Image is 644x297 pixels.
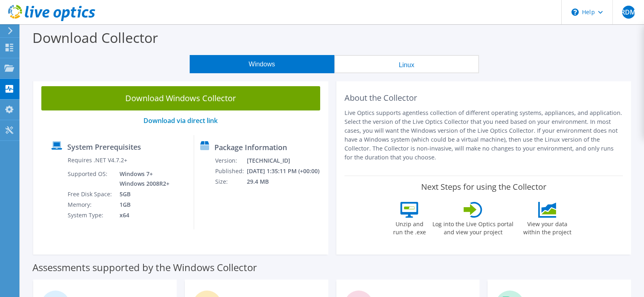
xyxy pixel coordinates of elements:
td: Supported OS: [67,169,113,189]
label: Download Collector [32,28,158,47]
td: Size: [215,176,246,187]
td: Windows 7+ Windows 2008R2+ [113,169,171,189]
td: 1GB [113,199,171,210]
label: Requires .NET V4.7.2+ [68,156,127,164]
td: System Type: [67,210,113,221]
td: Published: [215,166,246,176]
button: Linux [334,55,479,73]
label: Next Steps for using the Collector [421,182,546,192]
td: x64 [113,210,171,221]
button: Windows [190,55,334,73]
label: Unzip and run the .exe [391,218,428,236]
label: Assessments supported by the Windows Collector [32,263,257,272]
td: Memory: [67,199,113,210]
td: Version: [215,155,246,166]
label: System Prerequisites [67,143,141,151]
td: [DATE] 1:35:11 PM (+00:00) [246,166,325,176]
label: Log into the Live Optics portal and view your project [432,218,514,236]
td: 5GB [113,189,171,199]
p: Live Optics supports agentless collection of different operating systems, appliances, and applica... [344,108,623,162]
h2: About the Collector [344,93,623,103]
label: Package Information [214,143,287,151]
span: RDM [622,6,635,19]
a: Download Windows Collector [41,86,320,110]
td: Free Disk Space: [67,189,113,199]
td: [TECHNICAL_ID] [246,155,325,166]
svg: \n [571,8,579,16]
a: Download via direct link [143,116,218,125]
td: 29.4 MB [246,176,325,187]
label: View your data within the project [518,218,576,236]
